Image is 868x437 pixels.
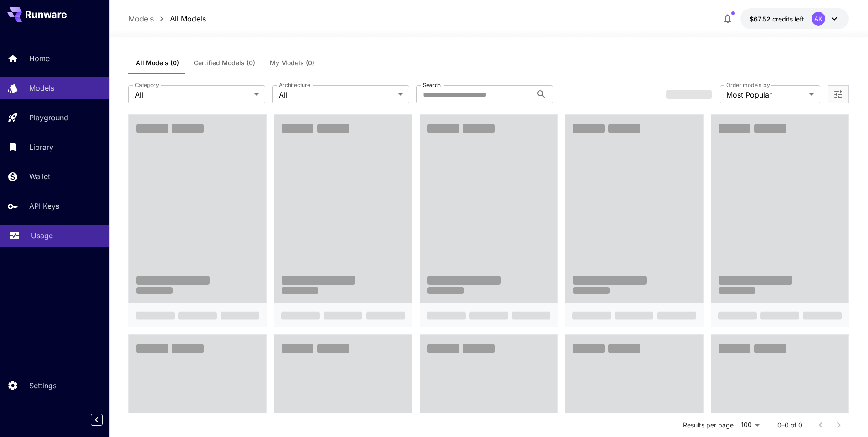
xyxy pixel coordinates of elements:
[98,411,109,428] div: Collapse sidebar
[29,112,68,123] p: Playground
[29,82,54,93] p: Models
[740,8,849,29] button: $67.51998AK
[772,15,804,23] span: credits left
[270,59,314,67] span: My Models (0)
[135,81,159,89] label: Category
[279,89,395,100] span: All
[91,414,103,426] button: Collapse sidebar
[683,421,734,430] p: Results per page
[737,418,763,432] div: 100
[750,15,772,23] span: $67.52
[777,421,802,430] p: 0–0 of 0
[279,81,310,89] label: Architecture
[170,13,206,24] a: All Models
[29,171,50,182] p: Wallet
[812,12,825,26] div: AK
[726,89,806,100] span: Most Popular
[833,89,844,100] button: Open more filters
[423,81,441,89] label: Search
[128,13,206,24] nav: breadcrumb
[726,81,770,89] label: Order models by
[29,380,56,391] p: Settings
[31,230,53,241] p: Usage
[750,14,804,24] div: $67.51998
[194,59,255,67] span: Certified Models (0)
[136,59,179,67] span: All Models (0)
[29,53,50,64] p: Home
[128,13,154,24] a: Models
[29,201,59,211] p: API Keys
[29,142,53,153] p: Library
[135,89,251,100] span: All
